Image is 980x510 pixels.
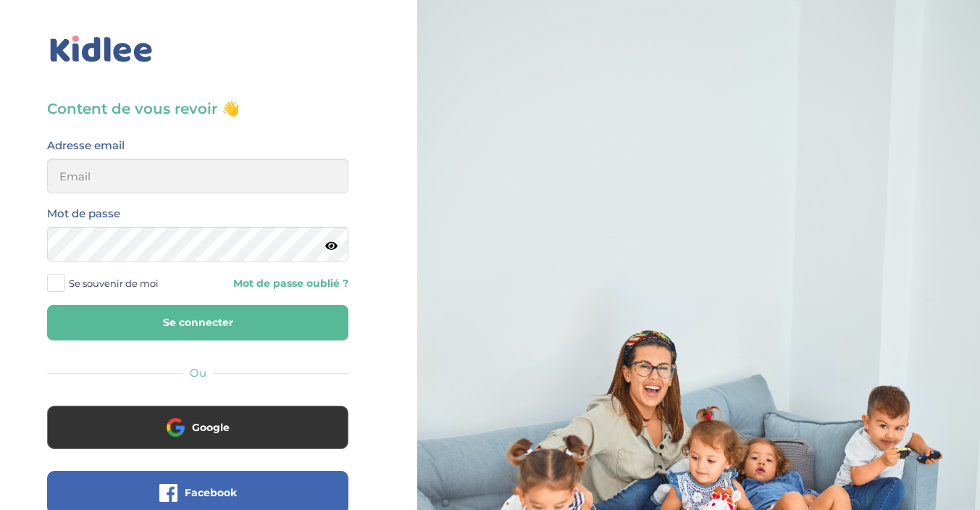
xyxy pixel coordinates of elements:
[47,33,156,66] img: logo_kidlee_bleu
[47,406,348,449] button: Google
[190,366,206,380] span: Ou
[167,418,185,436] img: google.png
[47,99,348,119] h3: Content de vous revoir 👋
[185,485,237,500] span: Facebook
[69,274,159,293] span: Se souvenir de moi
[192,420,230,435] span: Google
[47,159,348,193] input: Email
[47,204,120,223] label: Mot de passe
[159,484,177,502] img: facebook.png
[47,136,125,155] label: Adresse email
[47,430,348,444] a: Google
[47,305,348,340] button: Se connecter
[47,496,348,509] a: Facebook
[209,277,348,290] a: Mot de passe oublié ?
